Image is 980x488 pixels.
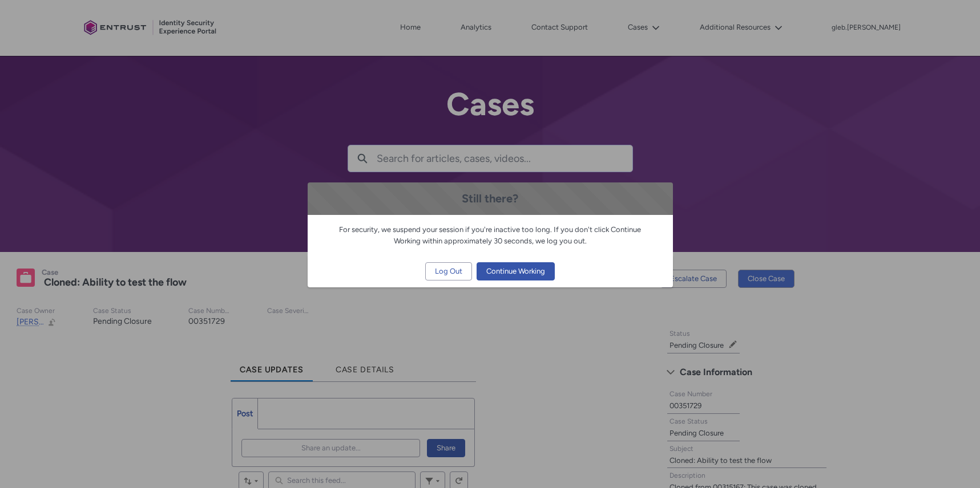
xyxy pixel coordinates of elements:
span: Still there? [462,192,518,205]
button: Log Out [425,262,472,280]
button: Continue Working [477,262,555,280]
span: Continue Working [486,263,545,280]
iframe: Qualified Messenger [777,224,980,488]
span: Log Out [435,263,462,280]
span: For security, we suspend your session if you're inactive too long. If you don't click Continue Wo... [339,225,641,245]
